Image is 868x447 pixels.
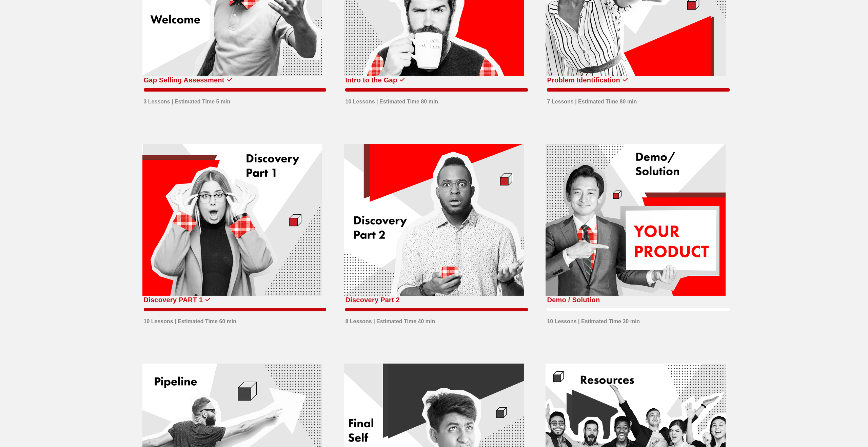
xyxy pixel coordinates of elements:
div: 10 Lessons | Estimated Time 30 min [547,314,640,326]
div: Intro to the Gap [345,75,397,85]
div: Demo / Solution [547,294,600,305]
div: Gap Selling Assessment [144,75,224,85]
div: Problem Identification [547,75,620,85]
div: 10 Lessons | Estimated Time 80 min [345,94,438,106]
div: 3 Lessons | Estimated Time 5 min [144,94,231,106]
div: Discovery PART 1 [144,294,203,305]
div: 7 Lessons | Estimated Time 80 min [547,94,637,106]
div: 8 Lessons | Estimated Time 40 min [345,314,435,326]
div: 10 Lessons | Estimated Time 60 min [144,314,237,326]
div: Discovery Part 2 [345,294,400,305]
